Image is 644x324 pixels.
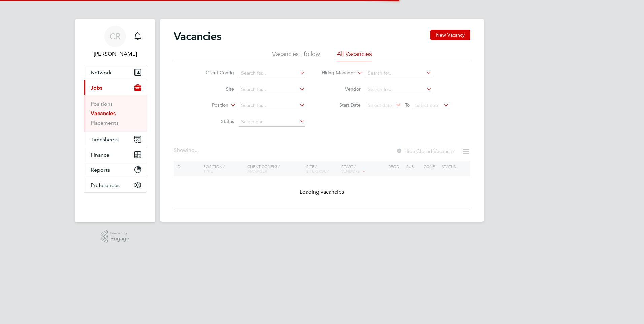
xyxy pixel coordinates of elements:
[195,86,234,92] label: Site
[195,70,234,76] label: Client Config
[190,102,228,109] label: Position
[84,80,147,95] button: Jobs
[365,85,432,94] input: Search for...
[415,102,440,108] span: Select date
[365,69,432,78] input: Search for...
[84,199,147,210] a: Go to home page
[91,167,110,173] span: Reports
[174,147,200,154] div: Showing
[110,32,121,41] span: CR
[239,101,305,110] input: Search for...
[91,85,102,91] span: Jobs
[396,148,455,154] label: Hide Closed Vacancies
[75,19,155,222] nav: Main navigation
[403,101,412,109] span: To
[368,102,392,108] span: Select date
[84,26,147,58] a: CR[PERSON_NAME]
[430,30,470,40] button: New Vacancy
[337,50,372,62] li: All Vacancies
[84,65,147,80] button: Network
[84,147,147,162] button: Finance
[239,117,305,127] input: Select one
[322,102,361,108] label: Start Date
[84,162,147,177] button: Reports
[84,50,147,58] span: Catherine Rowland
[91,101,113,107] a: Positions
[322,86,361,92] label: Vendor
[110,236,129,242] span: Engage
[239,69,305,78] input: Search for...
[91,152,109,158] span: Finance
[272,50,320,62] li: Vacancies I follow
[101,230,130,243] a: Powered byEngage
[239,85,305,94] input: Search for...
[174,30,221,43] h2: Vacancies
[84,132,147,147] button: Timesheets
[84,199,147,210] img: fastbook-logo-retina.png
[91,110,116,117] a: Vacancies
[91,136,119,143] span: Timesheets
[84,95,147,132] div: Jobs
[316,70,355,76] label: Hiring Manager
[195,118,234,124] label: Status
[91,182,120,188] span: Preferences
[110,230,129,236] span: Powered by
[91,120,119,126] a: Placements
[195,147,199,154] span: ...
[84,177,147,192] button: Preferences
[91,69,112,76] span: Network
